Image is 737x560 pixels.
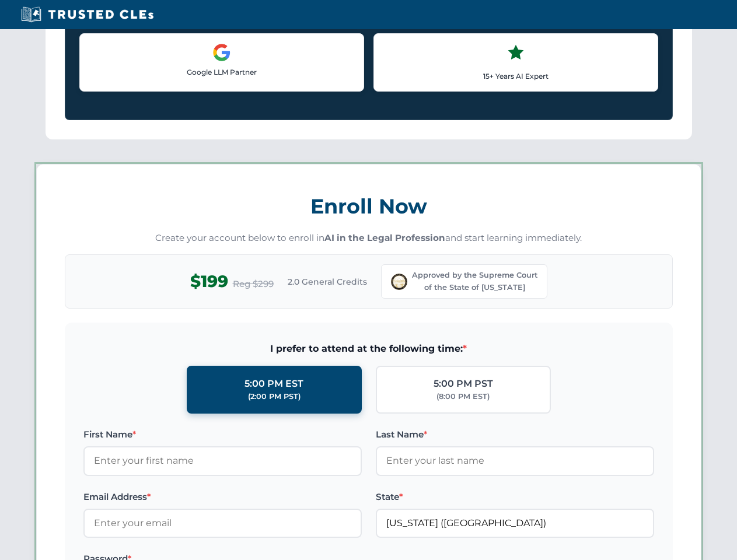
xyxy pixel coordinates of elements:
[212,43,231,62] img: Google
[436,391,490,402] div: (8:00 PM EST)
[324,232,445,243] strong: AI in the Legal Profession
[376,446,654,475] input: Enter your last name
[83,341,654,356] span: I prefer to attend at the following time:
[83,490,362,504] label: Email Address
[83,428,362,442] label: First Name
[233,277,274,291] span: Reg $299
[376,428,654,442] label: Last Name
[376,490,654,504] label: State
[376,509,654,538] input: Ohio (OH)
[248,391,301,402] div: (2:00 PM PST)
[83,446,362,475] input: Enter your first name
[244,376,303,391] div: 5:00 PM EST
[65,232,673,245] p: Create your account below to enroll in and start learning immediately.
[434,376,493,391] div: 5:00 PM PST
[190,268,228,295] span: $199
[18,6,157,23] img: Trusted CLEs
[288,275,367,288] span: 2.0 General Credits
[65,188,673,225] h3: Enroll Now
[412,269,537,293] span: Approved by the Supreme Court of the State of [US_STATE]
[83,509,362,538] input: Enter your email
[383,71,648,82] p: 15+ Years AI Expert
[89,66,354,78] p: Google LLM Partner
[391,274,407,290] img: Supreme Court of Ohio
